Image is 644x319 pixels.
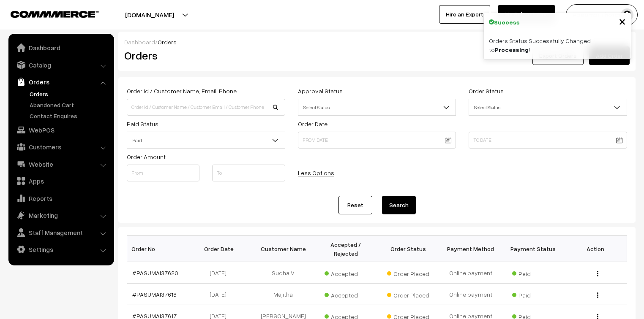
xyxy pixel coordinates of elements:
a: Abandoned Cart [27,100,111,109]
th: Payment Status [502,236,565,262]
a: COMMMERCE [11,8,85,19]
img: Menu [597,292,598,298]
button: [DOMAIN_NAME] [96,4,204,25]
button: Pasumai Thotta… [566,4,638,25]
strong: Success [494,18,520,27]
td: Sudha V [252,262,314,284]
input: Order Id / Customer Name / Customer Email / Customer Phone [127,99,285,116]
span: × [619,13,626,29]
a: My Subscription [498,5,555,24]
a: Orders [27,89,111,98]
a: Dashboard [11,40,111,55]
span: Select Status [469,100,627,115]
button: Search [382,196,416,214]
span: Select Status [469,99,627,116]
a: Apps [11,173,111,189]
label: Order Date [298,119,327,128]
a: Hire an Expert [439,5,490,24]
a: Contact Enquires [27,111,111,120]
span: Paid [512,267,554,278]
th: Accepted / Rejected [314,236,377,262]
img: COMMMERCE [11,11,99,17]
div: Orders Status Successfully Changed to ! [484,31,631,59]
div: / [124,38,630,46]
th: Action [565,236,627,262]
a: Customers [11,139,111,154]
td: [DATE] [189,284,252,305]
th: Order Date [189,236,252,262]
a: Marketing [11,208,111,223]
label: Order Id / Customer Name, Email, Phone [127,87,237,95]
input: From Date [298,132,456,149]
button: Close [619,15,626,27]
a: Settings [11,242,111,257]
th: Order No [127,236,190,262]
input: To Date [469,132,627,149]
label: Approval Status [298,87,343,95]
a: Less Options [298,169,334,176]
span: Select Status [298,100,456,115]
label: Paid Status [127,119,158,128]
label: Order Amount [127,152,166,161]
span: Order Placed [387,289,429,300]
a: Orders [11,74,111,89]
a: #PASUMAI37620 [132,269,178,276]
th: Payment Method [439,236,502,262]
a: Dashboard [124,38,155,46]
a: Catalog [11,57,111,73]
h2: Orders [124,49,284,62]
span: Select Status [298,99,456,116]
label: Order Status [469,87,504,95]
a: Website [11,157,111,172]
strong: Processing [495,46,529,53]
a: Staff Management [11,225,111,240]
a: WebPOS [11,122,111,138]
span: Accepted [325,267,367,278]
a: Reports [11,191,111,206]
a: #PASUMAI37618 [132,291,177,298]
img: Menu [597,271,598,276]
a: Reset [338,196,372,214]
td: Online payment [439,262,502,284]
td: Online payment [439,284,502,305]
span: Paid [512,289,554,300]
td: Majitha [252,284,314,305]
span: Orders [158,38,177,46]
span: Accepted [325,289,367,300]
span: Order Placed [387,267,429,278]
span: Paid [127,132,285,149]
img: user [621,8,633,21]
input: From [127,165,199,181]
input: To [212,165,285,181]
th: Order Status [377,236,439,262]
th: Customer Name [252,236,314,262]
span: Paid [127,133,285,148]
td: [DATE] [189,262,252,284]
